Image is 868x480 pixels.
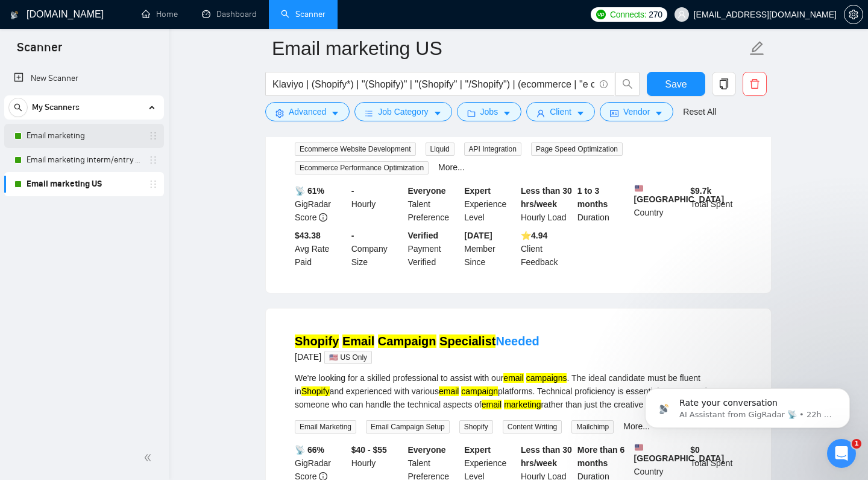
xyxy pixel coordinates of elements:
button: settingAdvancedcaret-down [265,102,350,121]
a: More... [438,162,465,172]
button: barsJob Categorycaret-down [354,102,451,121]
div: Company Size [349,229,406,269]
span: caret-down [331,109,339,118]
span: caret-down [433,109,442,118]
div: Duration [575,184,632,224]
li: My Scanners [4,95,164,196]
span: Job Category [378,105,428,118]
span: API Integration [464,142,521,156]
span: user [536,109,545,118]
img: upwork-logo.png [596,10,606,19]
div: Talent Preference [406,184,462,224]
input: Search Freelance Jobs... [272,77,594,92]
span: caret-down [503,109,511,118]
span: bars [365,109,373,118]
button: search [8,98,28,117]
b: ⭐️ 4.94 [521,231,547,240]
a: searchScanner [281,9,325,19]
span: Ecommerce Performance Optimization [295,161,429,174]
li: New Scanner [4,66,164,91]
a: Email marketing [27,124,141,148]
b: Less than 30 hrs/week [521,445,572,468]
span: Jobs [480,105,498,118]
span: Client [550,105,571,118]
span: caret-down [655,109,663,118]
span: delete [743,78,766,89]
span: setting [275,109,284,118]
div: Experience Level [462,184,518,224]
span: Connects: [610,8,646,21]
a: dashboardDashboard [202,9,257,19]
div: Country [632,184,688,224]
b: 📡 66% [295,445,324,455]
span: info-circle [600,80,608,88]
a: Email marketing US [27,172,141,196]
mark: email [482,400,502,409]
a: Reset All [683,105,716,118]
mark: email [439,386,459,396]
div: Total Spent [688,184,744,224]
span: Content Writing [503,420,562,434]
button: search [615,72,640,96]
a: homeHome [142,9,178,19]
b: More than 6 months [577,445,625,468]
div: [DATE] [295,350,539,364]
button: copy [712,72,736,96]
b: 📡 61% [295,186,324,196]
mark: Specialist [439,334,495,348]
div: Member Since [462,229,518,269]
div: GigRadar Score [292,184,349,224]
span: search [616,78,639,89]
span: 🇺🇸 US Only [324,351,372,364]
span: My Scanners [32,95,80,120]
mark: Email [342,334,374,348]
b: [GEOGRAPHIC_DATA] [634,443,725,463]
span: Mailchimp [571,420,614,434]
b: Less than 30 hrs/week [521,186,572,209]
b: Everyone [408,445,446,455]
b: [DATE] [464,231,492,240]
button: delete [743,72,767,96]
span: Advanced [289,105,326,118]
b: Verified [408,231,439,240]
mark: campaign [461,386,498,396]
iframe: Intercom live chat [827,439,856,468]
span: 270 [649,8,662,21]
span: Scanner [7,39,72,64]
b: $40 - $55 [351,445,387,455]
span: Email Campaign Setup [366,420,450,434]
b: $ 0 [690,445,700,455]
mark: campaigns [526,373,567,383]
span: holder [148,179,158,189]
img: 🇺🇸 [635,443,643,452]
a: More... [623,421,650,431]
span: Page Speed Optimization [531,142,623,156]
a: New Scanner [14,66,154,91]
div: Payment Verified [406,229,462,269]
span: idcard [610,109,618,118]
b: - [351,186,354,196]
span: edit [749,40,765,56]
mark: Campaign [378,334,436,348]
button: userClientcaret-down [526,102,595,121]
b: - [351,231,354,240]
button: setting [844,5,863,24]
a: Email marketing interm/entry level [27,148,141,172]
iframe: Intercom notifications message [627,363,868,447]
b: $ 9.7k [690,186,711,196]
span: Ecommerce Website Development [295,142,416,156]
span: double-left [143,452,156,464]
span: copy [712,78,735,89]
button: idcardVendorcaret-down [600,102,673,121]
span: user [678,10,686,19]
span: Shopify [459,420,493,434]
button: Save [647,72,705,96]
div: Client Feedback [518,229,575,269]
span: Email Marketing [295,420,356,434]
span: setting [844,10,863,19]
span: Vendor [623,105,650,118]
button: folderJobscaret-down [457,102,522,121]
